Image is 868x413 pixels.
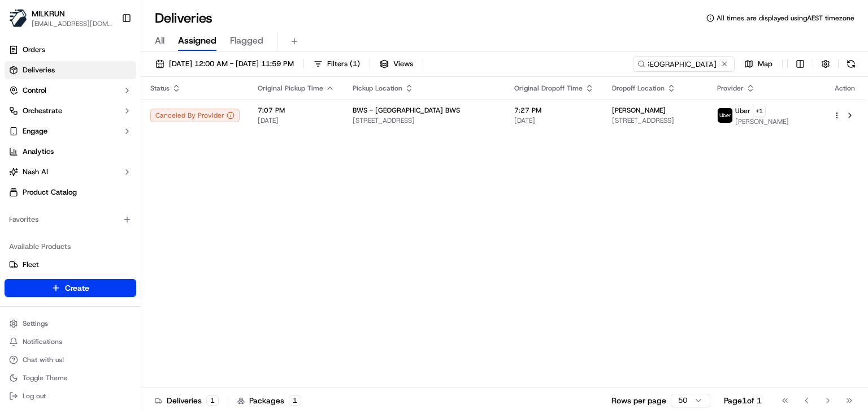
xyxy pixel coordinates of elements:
[612,106,666,115] span: [PERSON_NAME]
[9,260,132,270] a: Fleet
[5,41,136,59] a: Orders
[327,59,360,69] span: Filters
[514,106,594,115] span: 7:27 PM
[23,187,77,197] span: Product Catalog
[309,56,365,72] button: Filters(1)
[611,395,666,406] p: Rows per page
[5,388,136,404] button: Log out
[612,116,700,125] span: [STREET_ADDRESS]
[833,84,857,93] div: Action
[514,116,594,125] span: [DATE]
[843,56,859,72] button: Refresh
[5,163,136,181] button: Nash AI
[5,352,136,368] button: Chat with us!
[258,116,335,125] span: [DATE]
[735,106,750,115] span: Uber
[23,260,39,270] span: Fleet
[32,8,65,19] button: MILKRUN
[150,109,240,122] button: Canceled By Provider
[350,59,360,69] span: ( 1 )
[5,61,136,79] a: Deliveries
[353,84,402,93] span: Pickup Location
[23,65,55,75] span: Deliveries
[5,183,136,201] a: Product Catalog
[23,147,54,157] span: Analytics
[23,126,47,136] span: Engage
[5,256,136,274] button: Fleet
[5,238,136,256] div: Available Products
[23,373,68,382] span: Toggle Theme
[753,105,766,117] button: +1
[32,19,112,28] button: [EMAIL_ADDRESS][DOMAIN_NAME]
[5,81,136,100] button: Control
[724,395,762,406] div: Page 1 of 1
[5,210,136,229] div: Favorites
[612,84,665,93] span: Dropoff Location
[393,59,413,69] span: Views
[237,395,301,406] div: Packages
[230,34,263,48] span: Flagged
[258,106,335,115] span: 7:07 PM
[735,117,789,126] span: [PERSON_NAME]
[5,5,117,32] button: MILKRUNMILKRUN[EMAIL_ADDRESS][DOMAIN_NAME]
[717,14,854,23] span: All times are displayed using AEST timezone
[5,334,136,350] button: Notifications
[353,106,460,115] span: BWS - [GEOGRAPHIC_DATA] BWS
[23,337,62,346] span: Notifications
[5,102,136,120] button: Orchestrate
[258,84,323,93] span: Original Pickup Time
[5,122,136,140] button: Engage
[65,282,89,294] span: Create
[718,108,732,123] img: uber-new-logo.jpeg
[758,59,772,69] span: Map
[150,84,170,93] span: Status
[206,395,219,406] div: 1
[23,106,62,116] span: Orchestrate
[23,45,45,55] span: Orders
[150,56,299,72] button: [DATE] 12:00 AM - [DATE] 11:59 PM
[739,56,778,72] button: Map
[23,319,48,328] span: Settings
[5,279,136,297] button: Create
[155,395,219,406] div: Deliveries
[155,9,212,27] h1: Deliveries
[5,143,136,161] a: Analytics
[5,370,136,386] button: Toggle Theme
[23,355,64,364] span: Chat with us!
[289,395,301,406] div: 1
[169,59,294,69] span: [DATE] 12:00 AM - [DATE] 11:59 PM
[353,116,496,125] span: [STREET_ADDRESS]
[514,84,583,93] span: Original Dropoff Time
[633,56,735,72] input: Type to search
[717,84,744,93] span: Provider
[23,392,46,401] span: Log out
[5,316,136,332] button: Settings
[23,167,48,177] span: Nash AI
[23,85,46,96] span: Control
[375,56,418,72] button: Views
[155,34,164,48] span: All
[178,34,216,48] span: Assigned
[9,9,27,27] img: MILKRUN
